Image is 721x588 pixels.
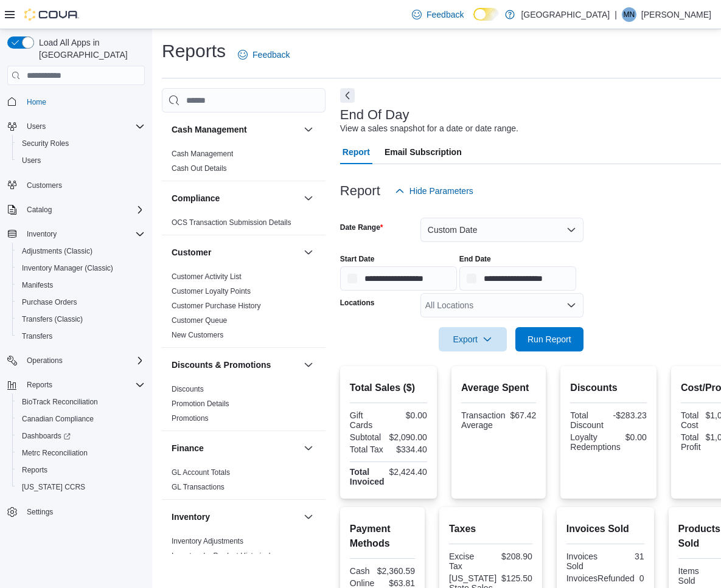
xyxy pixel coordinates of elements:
[17,261,145,275] span: Inventory Manager (Classic)
[459,254,491,264] label: End Date
[17,463,52,477] a: Reports
[22,297,77,307] span: Purchase Orders
[390,179,478,203] button: Hide Parameters
[12,152,150,169] button: Users
[22,246,92,256] span: Adjustments (Classic)
[172,511,299,523] button: Inventory
[639,573,644,583] div: 0
[17,312,88,327] a: Transfers (Classic)
[625,432,647,442] div: $0.00
[172,385,204,393] a: Discounts
[22,202,145,217] span: Catalog
[350,381,427,395] h2: Total Sales ($)
[17,429,75,443] a: Dashboards
[570,432,621,452] div: Loyalty Redemptions
[17,429,145,443] span: Dashboards
[2,226,150,243] button: Inventory
[301,358,316,372] button: Discounts & Promotions
[566,573,635,583] div: InvoicesRefunded
[172,287,251,296] a: Customer Loyalty Points
[172,331,223,339] a: New Customers
[501,573,532,583] div: $125.50
[350,444,386,454] div: Total Tax
[2,376,150,393] button: Reports
[17,395,103,409] a: BioTrack Reconciliation
[27,356,63,365] span: Operations
[172,246,299,258] button: Customer
[340,88,355,103] button: Next
[17,480,145,494] span: Washington CCRS
[172,164,227,173] span: Cash Out Details
[17,446,145,460] span: Metrc Reconciliation
[17,312,145,327] span: Transfers (Classic)
[340,108,409,122] h3: End Of Day
[22,227,145,241] span: Inventory
[340,223,383,232] label: Date Range
[172,414,209,423] a: Promotions
[449,552,488,571] div: Excise Tax
[521,7,610,22] p: [GEOGRAPHIC_DATA]
[22,378,145,392] span: Reports
[22,448,88,458] span: Metrc Reconciliation
[350,467,385,486] strong: Total Invoiced
[22,353,68,368] button: Operations
[12,294,150,311] button: Purchase Orders
[446,327,500,351] span: Export
[12,410,150,427] button: Canadian Compliance
[172,272,242,282] span: Customer Activity List
[22,414,94,424] span: Canadian Compliance
[2,352,150,369] button: Operations
[350,566,372,576] div: Cash
[608,552,644,561] div: 31
[172,442,299,454] button: Finance
[172,468,230,477] a: GL Account Totals
[385,140,462,164] span: Email Subscription
[459,266,576,291] input: Press the down key to open a popover containing a calendar.
[172,149,233,159] span: Cash Management
[678,566,709,586] div: Items Sold
[22,482,85,492] span: [US_STATE] CCRS
[172,150,233,158] a: Cash Management
[427,9,464,21] span: Feedback
[233,43,294,67] a: Feedback
[340,266,457,291] input: Press the down key to open a popover containing a calendar.
[22,227,61,241] button: Inventory
[22,178,67,193] a: Customers
[27,122,46,131] span: Users
[570,381,647,395] h2: Discounts
[461,410,506,430] div: Transaction Average
[12,328,150,345] button: Transfers
[22,397,98,407] span: BioTrack Reconciliation
[2,503,150,521] button: Settings
[570,410,606,430] div: Total Discount
[24,9,79,21] img: Cova
[172,537,243,545] a: Inventory Adjustments
[12,277,150,294] button: Manifests
[172,552,271,560] a: Inventory by Product Historical
[12,311,150,328] button: Transfers (Classic)
[172,192,299,204] button: Compliance
[22,263,113,273] span: Inventory Manager (Classic)
[340,298,375,308] label: Locations
[12,427,150,444] a: Dashboards
[22,314,83,324] span: Transfers (Classic)
[12,479,150,496] button: [US_STATE] CCRS
[2,201,150,218] button: Catalog
[172,359,299,371] button: Discounts & Promotions
[172,316,227,325] a: Customer Queue
[172,286,251,296] span: Customer Loyalty Points
[27,181,62,190] span: Customers
[615,7,617,22] p: |
[17,136,74,151] a: Security Roles
[17,463,145,477] span: Reports
[22,280,53,290] span: Manifests
[12,462,150,479] button: Reports
[22,505,58,519] a: Settings
[17,480,90,494] a: [US_STATE] CCRS
[17,446,92,460] a: Metrc Reconciliation
[12,444,150,462] button: Metrc Reconciliation
[172,468,230,477] span: GL Account Totals
[350,432,385,442] div: Subtotal
[22,431,71,441] span: Dashboards
[17,278,145,292] span: Manifests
